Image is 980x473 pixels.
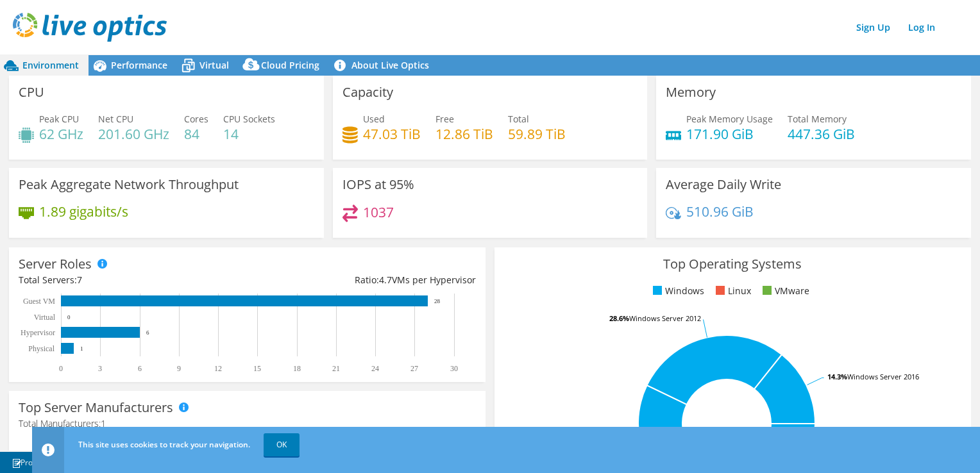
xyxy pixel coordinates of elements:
[177,364,181,373] text: 9
[508,113,529,125] span: Total
[686,204,754,219] h4: 510.96 GiB
[609,313,629,323] tspan: 28.6%
[19,273,247,287] div: Total Servers:
[223,127,275,141] h4: 14
[138,364,142,373] text: 6
[629,313,701,323] tspan: Windows Server 2012
[67,314,71,320] text: 0
[77,274,82,286] span: 7
[39,113,79,125] span: Peak CPU
[686,113,773,125] span: Peak Memory Usage
[184,113,208,125] span: Cores
[19,257,92,271] h3: Server Roles
[19,178,239,192] h3: Peak Aggregate Network Throughput
[332,364,340,373] text: 21
[22,59,79,71] span: Environment
[508,127,566,141] h4: 59.89 TiB
[39,204,128,219] h4: 1.89 gigabits/s
[19,401,173,415] h3: Top Server Manufacturers
[650,284,704,298] li: Windows
[902,18,942,37] a: Log In
[146,329,149,336] text: 6
[435,127,493,141] h4: 12.86 TiB
[342,178,414,192] h3: IOPS at 95%
[363,127,421,141] h4: 47.03 TiB
[80,345,83,352] text: 1
[686,127,773,141] h4: 171.90 GiB
[713,284,751,298] li: Linux
[78,439,250,450] span: This site uses cookies to track your navigation.
[329,55,439,76] a: About Live Optics
[434,298,441,304] text: 28
[666,85,716,99] h3: Memory
[19,85,44,99] h3: CPU
[13,13,167,42] img: live_optics_svg.svg
[184,127,208,141] h4: 84
[666,178,781,192] h3: Average Daily Write
[34,313,56,322] text: Virtual
[293,364,301,373] text: 18
[98,127,169,141] h4: 201.60 GHz
[21,328,55,337] text: Hypervisor
[450,364,458,373] text: 30
[214,364,222,373] text: 12
[111,59,167,71] span: Performance
[253,364,261,373] text: 15
[788,113,847,125] span: Total Memory
[39,127,83,141] h4: 62 GHz
[363,205,394,219] h4: 1037
[98,364,102,373] text: 3
[264,433,300,456] a: OK
[371,364,379,373] text: 24
[435,113,454,125] span: Free
[3,454,78,470] a: Project Notes
[363,113,385,125] span: Used
[247,273,475,287] div: Ratio: VMs per Hypervisor
[827,372,847,381] tspan: 14.3%
[850,18,897,37] a: Sign Up
[199,59,229,71] span: Virtual
[28,344,55,353] text: Physical
[59,364,63,373] text: 0
[504,257,961,271] h3: Top Operating Systems
[223,113,275,125] span: CPU Sockets
[98,113,133,125] span: Net CPU
[19,417,476,431] h4: Total Manufacturers:
[101,417,106,429] span: 1
[379,274,392,286] span: 4.7
[759,284,809,298] li: VMware
[847,372,919,381] tspan: Windows Server 2016
[410,364,418,373] text: 27
[788,127,855,141] h4: 447.36 GiB
[261,59,319,71] span: Cloud Pricing
[23,297,55,306] text: Guest VM
[342,85,393,99] h3: Capacity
